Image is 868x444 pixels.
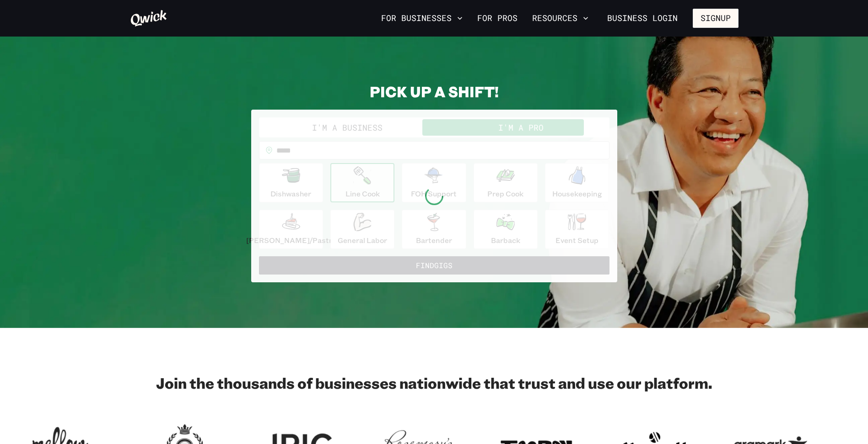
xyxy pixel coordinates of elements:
h2: PICK UP A SHIFT! [251,82,617,100]
button: For Businesses [377,11,466,26]
h2: Join the thousands of businesses nationwide that trust and use our platform. [130,374,739,392]
a: Business Login [599,9,685,28]
button: Resources [528,11,592,26]
p: [PERSON_NAME]/Pastry [246,235,336,246]
button: Signup [693,9,739,28]
a: For Pros [474,11,521,26]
